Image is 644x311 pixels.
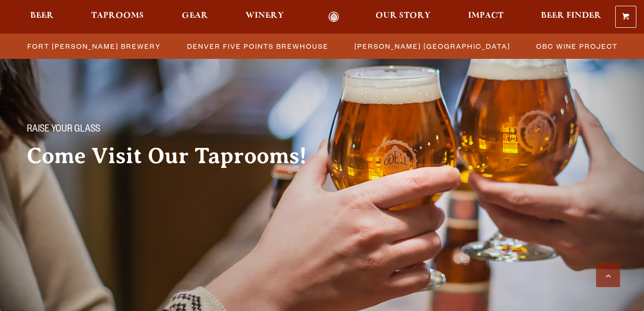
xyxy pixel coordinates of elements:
span: Denver Five Points Brewhouse [187,39,328,53]
span: Beer [30,12,54,20]
a: Winery [239,11,290,22]
span: [PERSON_NAME] [GEOGRAPHIC_DATA] [354,39,510,53]
span: Fort [PERSON_NAME] Brewery [27,39,161,53]
a: Taprooms [85,11,150,22]
a: Denver Five Points Brewhouse [181,39,333,53]
a: Beer [24,11,60,22]
a: Gear [176,11,214,22]
span: OBC Wine Project [536,39,618,53]
a: Odell Home [316,11,352,22]
a: Impact [462,11,510,22]
span: Taprooms [91,12,144,20]
h2: Come Visit Our Taprooms! [27,144,326,168]
a: Scroll to top [596,263,620,287]
a: OBC Wine Project [530,39,622,53]
a: Fort [PERSON_NAME] Brewery [22,39,166,53]
span: Winery [246,12,284,20]
span: Gear [182,12,208,20]
span: Beer Finder [541,12,601,20]
span: Impact [468,12,503,20]
a: Our Story [369,11,437,22]
span: Raise your glass [27,124,100,136]
span: Our Story [375,12,431,20]
a: Beer Finder [535,11,608,22]
a: [PERSON_NAME] [GEOGRAPHIC_DATA] [349,39,515,53]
